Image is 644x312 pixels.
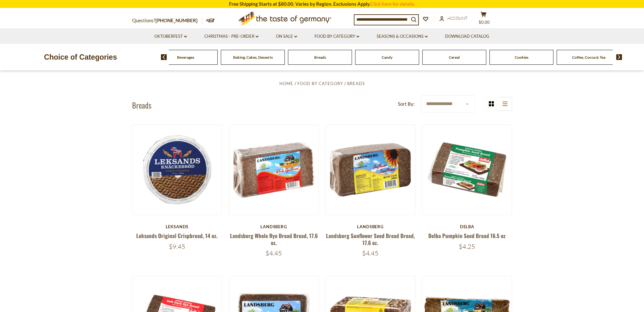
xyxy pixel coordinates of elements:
[347,81,365,86] a: Breads
[161,54,167,60] img: previous arrow
[314,55,326,60] a: Breads
[229,125,319,215] img: Landsberg Whole Rye Bread Bread, 17.6 oz.
[447,16,468,21] span: Account
[136,232,218,240] a: Leksands Original Crispbread, 14 oz.
[370,1,415,7] a: Click here for details.
[132,17,202,25] p: Questions?
[169,242,185,250] span: $9.45
[315,33,359,40] a: Food By Category
[398,100,415,108] label: Sort By:
[276,33,297,40] a: On Sale
[233,55,273,60] a: Baking, Cakes, Desserts
[422,125,512,215] img: Delba Pumpkin Seed Bread 16.5 oz
[449,55,460,60] a: Cereal
[572,55,605,60] a: Coffee, Cocoa & Tea
[439,15,468,22] a: Account
[132,125,222,215] img: Leksands Original Crispbread, 14 oz.
[132,224,222,229] div: Leksands
[377,33,428,40] a: Seasons & Occasions
[479,20,490,25] span: $0.00
[279,81,293,86] a: Home
[428,232,506,240] a: Delba Pumpkin Seed Bread 16.5 oz
[326,232,415,246] a: Landsberg Sunflower Seed Bread Bread, 17.6 oz.
[515,55,528,60] a: Cookies
[362,249,379,257] span: $4.45
[156,17,198,23] a: [PHONE_NUMBER]
[230,232,317,246] a: Landsberg Whole Rye Bread Bread, 17.6 oz.
[154,33,187,40] a: Oktoberfest
[326,125,415,215] img: Landsberg Sunflower Seed Bread Bread, 17.6 oz.
[474,11,493,27] button: $0.00
[204,33,258,40] a: Christmas - PRE-ORDER
[325,224,416,229] div: Landsberg
[177,55,194,60] a: Beverages
[297,81,343,86] a: Food By Category
[422,224,512,229] div: Delba
[445,33,489,40] a: Download Catalog
[616,54,622,60] img: next arrow
[132,100,151,110] h1: Breads
[265,249,282,257] span: $4.45
[229,224,319,229] div: Landsberg
[382,55,392,60] a: Candy
[459,242,475,250] span: $4.25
